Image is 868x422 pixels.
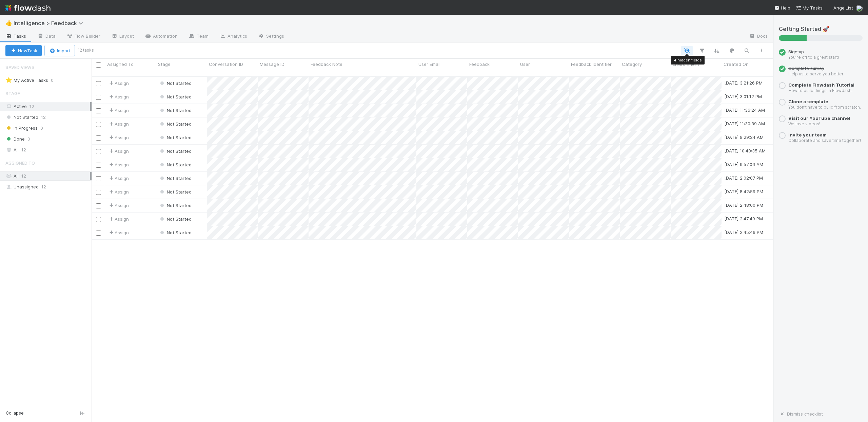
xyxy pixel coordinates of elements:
span: Done [5,135,25,143]
span: Assign [108,188,129,195]
span: Not Started [159,162,192,167]
div: Not Started [159,202,192,209]
a: Dismiss checklist [779,411,823,417]
input: Toggle Row Selected [96,176,101,181]
div: [DATE] 3:01:12 PM [724,93,762,100]
div: Assign [108,229,129,236]
span: Sign up [788,49,804,54]
a: Settings [253,31,290,42]
div: [DATE] 10:40:35 AM [724,147,766,154]
span: User Email [418,61,440,68]
span: Assign [108,134,129,141]
small: You don’t have to build from scratch. [788,105,861,110]
input: Toggle Row Selected [96,95,101,100]
span: 0 [40,124,43,132]
a: Complete Flowdash Tutorial [788,82,854,88]
div: [DATE] 2:48:00 PM [724,202,763,208]
div: Not Started [159,148,192,154]
a: My Tasks [796,4,823,11]
span: Message ID [260,61,284,68]
div: [DATE] 2:02:07 PM [724,175,763,181]
a: Team [183,31,214,42]
div: Assign [108,93,129,100]
span: 👍 [5,20,12,26]
span: Environment [673,61,699,68]
div: [DATE] 9:57:06 AM [724,161,763,168]
input: Toggle Row Selected [96,163,101,168]
span: Assign [108,202,129,209]
span: Feedback [469,61,490,68]
span: Not Started [5,113,38,122]
div: Not Started [159,229,192,236]
div: Not Started [159,107,192,114]
a: Flow Builder [61,31,106,42]
small: Help us to serve you better. [788,71,844,76]
input: Toggle Row Selected [96,203,101,208]
span: Not Started [159,216,192,222]
div: Not Started [159,188,192,195]
span: Assign [108,175,129,182]
div: My Active Tasks [5,76,48,85]
small: Collaborate and save time together! [788,138,861,143]
span: Feedback Note [311,61,342,68]
a: Invite your team [788,132,827,137]
span: Not Started [159,230,192,235]
div: Not Started [159,161,192,168]
div: [DATE] 3:21:26 PM [724,79,763,86]
span: Not Started [159,80,192,86]
span: Stage [158,61,171,68]
div: Assign [108,216,129,222]
span: 12 [41,113,46,122]
button: Import [44,45,75,56]
small: How to build things in Flowdash. [788,88,852,93]
input: Toggle Row Selected [96,81,101,86]
input: Toggle Row Selected [96,149,101,154]
span: Not Started [159,176,192,181]
span: Tasks [5,33,26,39]
span: Assign [108,80,129,87]
span: Category [622,61,642,68]
span: Assign [108,121,129,127]
span: Collapse [6,410,24,416]
div: Active [5,102,90,111]
img: logo-inverted-e16ddd16eac7371096b0.svg [5,2,51,14]
small: We love videos! [788,121,820,126]
span: Not Started [159,203,192,208]
span: Intelligence > Feedback [14,20,86,26]
span: Not Started [159,148,192,154]
span: Conversation ID [209,61,243,68]
button: NewTask [5,45,42,56]
span: Not Started [159,108,192,113]
span: Assign [108,107,129,114]
span: Not Started [159,189,192,195]
a: Layout [106,31,139,42]
a: Automation [139,31,183,42]
span: My Tasks [796,5,823,11]
span: In Progress [5,124,38,132]
a: Visit our YouTube channel [788,115,850,121]
input: Toggle Row Selected [96,108,101,113]
small: 12 tasks [78,47,94,53]
div: [DATE] 11:30:39 AM [724,120,765,127]
span: User [520,61,530,68]
a: Docs [744,31,773,42]
h5: Getting Started 🚀 [779,26,863,33]
input: Toggle Row Selected [96,190,101,195]
div: Not Started [159,134,192,141]
a: Clone a template [788,99,828,104]
span: 12 [29,104,34,109]
span: Assign [108,148,129,154]
div: [DATE] 2:45:46 PM [724,229,763,236]
div: All [5,172,90,180]
span: Assign [108,161,129,168]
